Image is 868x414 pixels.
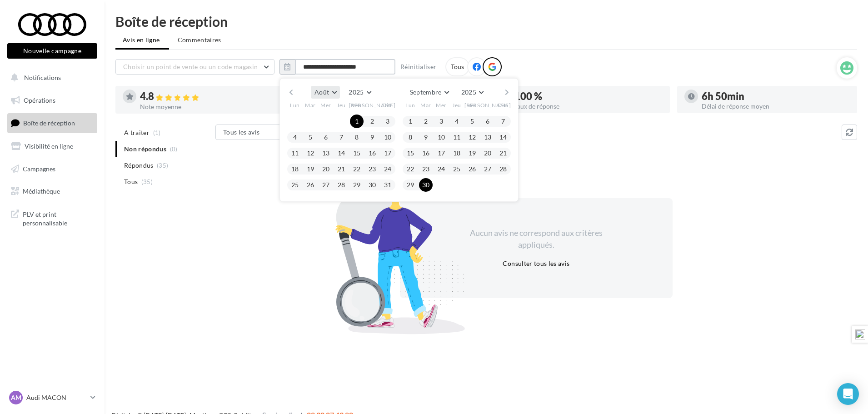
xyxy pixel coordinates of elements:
button: 24 [434,162,448,176]
a: Visibilité en ligne [5,137,99,156]
div: 100 % [514,91,663,101]
span: Dim [498,101,509,109]
button: 18 [450,146,464,160]
div: Taux de réponse [514,103,663,110]
button: 9 [365,130,379,144]
span: Mar [420,101,431,109]
button: Consulter tous les avis [499,258,573,269]
button: 17 [381,146,394,160]
span: Dim [382,101,393,109]
span: Choisir un point de vente ou un code magasin [123,63,258,70]
button: 22 [350,162,364,176]
span: Jeu [452,101,461,109]
button: 3 [381,115,394,128]
button: 25 [450,162,464,176]
a: AM Audi MACON [7,389,97,406]
button: 27 [319,178,333,192]
button: 14 [334,146,348,160]
a: PLV et print personnalisable [5,205,99,231]
button: 13 [319,146,333,160]
button: 9 [419,130,433,144]
button: 1 [350,115,364,128]
button: 19 [465,146,479,160]
button: 11 [450,130,464,144]
button: Septembre [406,86,453,99]
span: A traiter [124,128,150,137]
button: 21 [496,146,510,160]
div: 6h 50min [702,91,850,101]
button: 15 [404,146,417,160]
button: 21 [334,162,348,176]
span: PLV et print personnalisable [23,208,94,228]
span: Mar [305,101,316,109]
span: Août [314,88,329,96]
a: Campagnes [5,160,99,179]
div: 4.8 [140,91,288,102]
button: 16 [419,146,433,160]
span: AM [11,393,21,402]
span: Jeu [337,101,346,109]
span: Répondus [124,161,154,170]
button: 8 [404,130,417,144]
button: 29 [404,178,417,192]
button: Tous les avis [215,125,306,140]
button: 19 [304,162,317,176]
button: Nouvelle campagne [7,43,97,59]
button: 23 [419,162,433,176]
span: (35) [141,178,153,185]
button: 11 [288,146,302,160]
button: 4 [288,130,302,144]
span: Commentaires [178,35,221,45]
a: Boîte de réception [5,113,99,133]
button: 26 [304,178,317,192]
button: 20 [319,162,333,176]
button: 2 [419,115,433,128]
button: 5 [465,115,479,128]
div: Aucun avis ne correspond aux critères appliqués. [458,227,614,250]
button: 1 [404,115,417,128]
button: Choisir un point de vente ou un code magasin [115,59,274,75]
span: [PERSON_NAME] [349,101,396,109]
button: 8 [350,130,364,144]
button: 10 [434,130,448,144]
button: 12 [304,146,317,160]
button: Réinitialiser [397,61,440,72]
div: Boîte de réception [115,15,857,28]
button: 6 [481,115,494,128]
button: 22 [404,162,417,176]
button: 23 [365,162,379,176]
button: 26 [465,162,479,176]
span: Campagnes [23,165,55,172]
a: Médiathèque [5,182,99,201]
button: 28 [334,178,348,192]
span: 2025 [461,88,476,96]
button: 31 [381,178,394,192]
button: 20 [481,146,494,160]
span: (1) [153,129,161,136]
span: Médiathèque [23,187,60,195]
button: 7 [334,130,348,144]
button: 17 [434,146,448,160]
button: 18 [288,162,302,176]
button: 3 [434,115,448,128]
button: 2025 [458,86,487,99]
button: 4 [450,115,464,128]
p: Audi MACON [26,393,87,402]
button: 13 [481,130,494,144]
button: 7 [496,115,510,128]
span: Septembre [410,88,442,96]
button: 30 [365,178,379,192]
button: 15 [350,146,364,160]
button: 30 [419,178,433,192]
span: Mer [436,101,447,109]
button: 29 [350,178,364,192]
button: 25 [288,178,302,192]
span: Tous les avis [223,128,260,136]
span: Boîte de réception [23,119,75,127]
div: Note moyenne [140,104,288,110]
span: (35) [157,162,168,169]
button: 28 [496,162,510,176]
button: 10 [381,130,394,144]
button: 12 [465,130,479,144]
span: Tous [124,177,138,186]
